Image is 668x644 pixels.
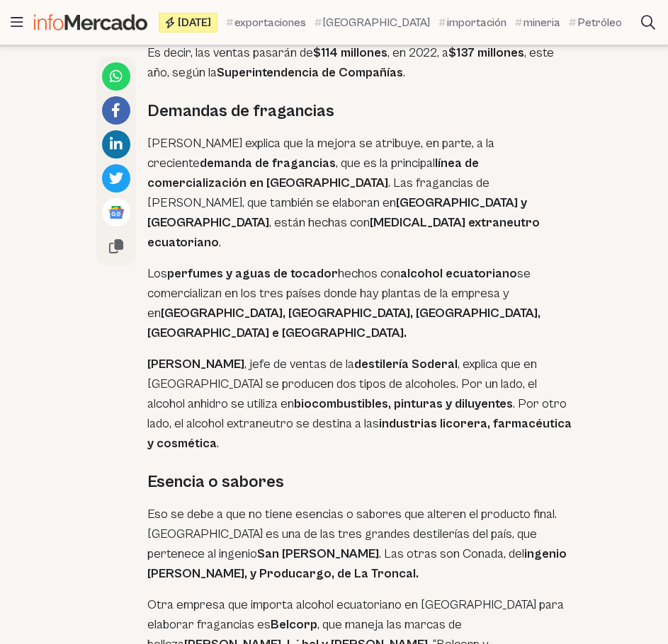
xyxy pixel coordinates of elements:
[147,264,572,343] p: Los hechos con se comercializan en los tres países donde hay plantas de la empresa y en
[271,617,317,632] strong: Belcorp
[200,156,336,171] strong: demanda de fragancias
[569,14,622,31] a: Petróleo
[167,266,338,281] strong: perfumes y aguas de tocador
[147,471,572,493] h2: Esencia o sabores
[147,134,572,253] p: [PERSON_NAME] explica que la mejora se atribuye, en parte, a la creciente , que es la principal ....
[577,14,622,31] span: Petróleo
[178,17,211,28] span: [DATE]
[523,14,560,31] span: mineria
[37,37,159,48] div: Dominio: [DOMAIN_NAME]
[166,84,225,93] div: Palabras clave
[354,357,458,372] strong: destilería Soderal
[515,14,560,31] a: mineria
[323,14,430,31] span: [GEOGRAPHIC_DATA]
[147,505,572,584] p: Eso se debe a que no tiene esencias o sabores que alteren el producto final. [GEOGRAPHIC_DATA] es...
[438,14,506,31] a: importación
[217,65,403,80] strong: Superintendencia de Compañías
[257,546,379,561] strong: San [PERSON_NAME]
[447,14,506,31] span: importación
[151,82,162,93] img: tab_keywords_by_traffic_grey.svg
[23,23,34,34] img: logo_orange.svg
[108,204,125,221] img: Google News logo
[400,266,517,281] strong: alcohol ecuatoriano
[147,357,244,372] strong: [PERSON_NAME]
[234,14,306,31] span: exportaciones
[59,82,70,93] img: tab_domain_overview_orange.svg
[315,14,430,31] a: [GEOGRAPHIC_DATA]
[147,306,540,340] strong: [GEOGRAPHIC_DATA], [GEOGRAPHIC_DATA], [GEOGRAPHIC_DATA], [GEOGRAPHIC_DATA] e [GEOGRAPHIC_DATA].
[34,14,147,30] img: Infomercado Ecuador logo
[226,14,306,31] a: exportaciones
[448,45,524,60] strong: $137 millones
[147,355,572,454] p: , jefe de ventas de la , explica que en [GEOGRAPHIC_DATA] se producen dos tipos de alcoholes. Por...
[74,84,108,93] div: Dominio
[147,195,527,230] strong: [GEOGRAPHIC_DATA] y [GEOGRAPHIC_DATA]
[23,37,34,48] img: website_grey.svg
[313,45,387,60] strong: $114 millones
[40,23,69,34] div: v 4.0.25
[147,100,572,122] h2: Demandas de fragancias
[294,396,513,411] strong: biocombustibles, pinturas y diluyentes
